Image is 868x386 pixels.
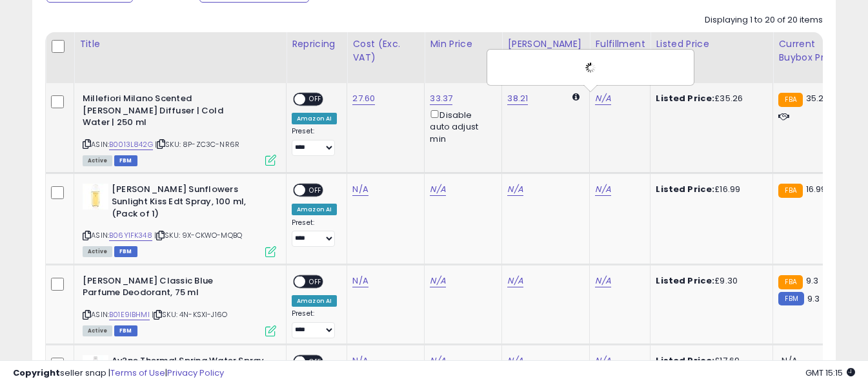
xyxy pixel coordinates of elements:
div: Listed Price [656,37,767,51]
span: FBM [114,325,137,336]
span: All listings currently available for purchase on Amazon [83,155,112,166]
div: Repricing [292,37,341,51]
div: Disable auto adjust min [430,108,492,145]
div: ASIN: [83,275,276,335]
div: Fulfillment Cost [595,37,645,64]
strong: Copyright [13,367,60,379]
a: Privacy Policy [167,367,224,379]
a: N/A [595,183,611,196]
div: seller snap | | [13,367,224,380]
a: B0013L842G [109,139,153,150]
div: Displaying 1 to 20 of 20 items [705,14,823,26]
div: Current Buybox Price [778,37,845,64]
div: Title [79,37,281,51]
span: | SKU: 9X-CKWO-MQBQ [154,230,242,240]
div: Amazon AI [292,113,337,124]
div: ASIN: [83,184,276,255]
div: Min Price [430,37,496,51]
b: [PERSON_NAME] Classic Blue Parfume Deodorant, 75 ml [83,275,239,302]
a: 38.21 [507,92,528,105]
b: Listed Price: [656,183,714,195]
div: Amazon AI [292,204,337,215]
i: Calculated using Dynamic Max Price. [572,93,580,101]
img: 31ycAdqGv2L._SL40_.jpg [83,184,108,209]
b: Listed Price: [656,275,714,287]
a: B06Y1FK348 [109,230,152,241]
a: N/A [595,92,611,105]
a: Terms of Use [110,367,165,379]
a: N/A [595,275,611,287]
div: ASIN: [83,93,276,164]
span: 2025-09-15 15:15 GMT [805,367,855,379]
small: FBM [778,292,803,305]
div: Amazon AI [292,295,337,307]
a: 27.60 [352,92,375,105]
a: 33.37 [430,92,452,105]
b: Listed Price: [656,92,714,104]
span: All listings currently available for purchase on Amazon [83,246,112,257]
a: B01E9IBHMI [109,309,150,320]
span: FBM [114,155,137,166]
div: Cost (Exc. VAT) [352,37,419,64]
span: 9.3 [806,275,818,287]
small: FBA [778,184,802,198]
span: 35.26 [806,92,829,104]
a: N/A [352,275,368,287]
div: Preset: [292,309,337,338]
a: N/A [352,183,368,196]
div: Preset: [292,218,337,247]
div: £9.30 [656,275,763,287]
span: | SKU: 8P-ZC3C-NR6R [155,139,239,150]
span: 9.3 [807,293,820,305]
div: £16.99 [656,184,763,195]
div: Preset: [292,127,337,156]
a: N/A [430,275,445,287]
span: All listings currently available for purchase on Amazon [83,325,112,336]
a: N/A [507,183,523,196]
span: OFF [305,185,326,196]
small: FBA [778,275,802,289]
small: FBA [778,93,802,107]
b: [PERSON_NAME] Sunflowers Sunlight Kiss Edt Spray, 100 ml, (Pack of 1) [112,184,268,223]
div: £35.26 [656,93,763,104]
span: FBM [114,246,137,257]
a: N/A [507,275,523,287]
span: OFF [305,276,326,287]
a: N/A [430,183,445,196]
span: | SKU: 4N-KSXI-J16O [152,309,227,320]
div: [PERSON_NAME] [507,37,584,51]
b: Millefiori Milano Scented [PERSON_NAME] Diffuser | Cold Water | 250 ml [83,93,239,132]
span: OFF [305,94,326,105]
span: 16.99 [806,183,827,195]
